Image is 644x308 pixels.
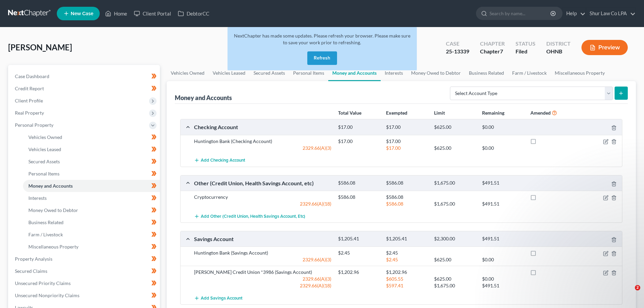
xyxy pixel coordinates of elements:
[9,253,160,265] a: Property Analysis
[130,7,174,20] a: Client Portal
[191,235,335,242] div: Savings Account
[530,110,551,116] strong: Amended
[9,289,160,302] a: Unsecured Nonpriority Claims
[383,138,431,145] div: $17.00
[383,256,431,263] div: $2.45
[434,110,445,116] strong: Limit
[28,183,73,189] span: Money and Accounts
[23,229,160,241] a: Farm / Livestock
[383,276,431,282] div: $605.55
[9,265,160,277] a: Secured Claims
[191,180,335,187] div: Other (Credit Union, Health Savings Account, etc)
[9,70,160,82] a: Case Dashboard
[431,200,479,207] div: $1,675.00
[383,269,431,276] div: $1,202.96
[490,7,551,20] input: Search by name...
[23,204,160,216] a: Money Owed to Debtor
[15,122,53,128] span: Personal Property
[28,171,59,176] span: Personal Items
[407,65,465,81] a: Money Owed to Debtor
[516,48,535,55] div: Filed
[15,110,44,116] span: Real Property
[383,236,431,242] div: $1,205.41
[479,256,527,263] div: $0.00
[28,244,78,250] span: Miscellaneous Property
[480,40,505,48] div: Chapter
[191,200,335,207] div: 2329.66(A)(18)
[563,7,586,20] a: Help
[383,282,431,289] div: $597.41
[338,110,361,116] strong: Total Value
[23,216,160,229] a: Business Related
[635,285,640,290] span: 2
[383,194,431,200] div: $586.08
[383,124,431,131] div: $17.00
[23,192,160,204] a: Interests
[9,277,160,289] a: Unsecured Priority Claims
[479,124,527,131] div: $0.00
[15,256,52,262] span: Property Analysis
[431,145,479,151] div: $625.00
[23,156,160,168] a: Secured Assets
[335,124,383,131] div: $17.00
[431,276,479,282] div: $625.00
[167,65,209,81] a: Vehicles Owned
[28,146,61,152] span: Vehicles Leased
[15,86,44,91] span: Credit Report
[335,138,383,145] div: $17.00
[431,236,479,242] div: $2,300.00
[335,180,383,186] div: $586.08
[23,131,160,143] a: Vehicles Owned
[479,200,527,207] div: $491.51
[28,195,47,201] span: Interests
[28,232,63,237] span: Farm / Livestock
[71,11,93,16] span: New Case
[621,285,637,301] iframe: Intercom live chat
[191,256,335,263] div: 2329.66(A)(3)
[28,219,64,225] span: Business Related
[191,123,335,131] div: Checking Account
[194,210,305,222] button: Add Other (Credit Union, Health Savings Account, etc)
[446,48,469,55] div: 25-13339
[581,40,628,55] button: Preview
[9,82,160,95] a: Credit Report
[15,73,49,79] span: Case Dashboard
[191,269,335,276] div: [PERSON_NAME] Credit Union *3986 (Savings Account)
[15,292,79,298] span: Unsecured Nonpriority Claims
[234,33,410,45] span: NextChapter has made some updates. Please refresh your browser. Please make sure to save your wor...
[479,276,527,282] div: $0.00
[551,65,609,81] a: Miscellaneous Property
[191,145,335,151] div: 2329.66(A)(3)
[191,194,335,200] div: Cryptocurrency
[335,194,383,200] div: $586.08
[479,236,527,242] div: $491.51
[23,241,160,253] a: Miscellaneous Property
[508,65,551,81] a: Farm / Livestock
[23,143,160,156] a: Vehicles Leased
[446,40,469,48] div: Case
[15,98,43,103] span: Client Profile
[546,40,571,48] div: District
[174,7,213,20] a: DebtorCC
[383,200,431,207] div: $586.08
[102,7,130,20] a: Home
[15,268,47,274] span: Secured Claims
[383,250,431,256] div: $2.45
[307,51,337,65] button: Refresh
[386,110,407,116] strong: Exempted
[23,180,160,192] a: Money and Accounts
[194,292,242,304] button: Add Savings Account
[479,282,527,289] div: $491.51
[23,168,160,180] a: Personal Items
[201,158,245,163] span: Add Checking Account
[28,207,78,213] span: Money Owed to Debtor
[201,214,305,219] span: Add Other (Credit Union, Health Savings Account, etc)
[383,180,431,186] div: $586.08
[546,48,571,55] div: OHNB
[431,256,479,263] div: $625.00
[431,282,479,289] div: $1,675.00
[15,280,71,286] span: Unsecured Priority Claims
[8,42,72,52] span: [PERSON_NAME]
[500,48,503,54] span: 7
[431,180,479,186] div: $1,675.00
